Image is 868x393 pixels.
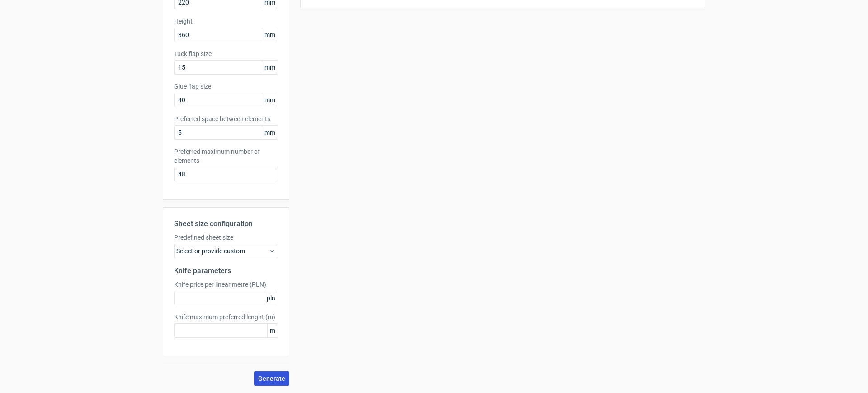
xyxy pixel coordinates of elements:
[174,313,278,322] label: Knife maximum preferred lenght (m)
[174,244,278,258] div: Select or provide custom
[262,93,278,107] span: mm
[254,371,289,386] button: Generate
[174,114,278,123] label: Preferred space between elements
[174,17,278,26] label: Height
[262,126,278,139] span: mm
[262,28,278,42] span: mm
[267,324,278,337] span: m
[174,280,278,289] label: Knife price per linear metre (PLN)
[264,291,278,305] span: pln
[174,82,278,91] label: Glue flap size
[258,375,285,382] span: Generate
[262,61,278,74] span: mm
[174,49,278,58] label: Tuck flap size
[174,218,278,229] h2: Sheet size configuration
[174,265,278,276] h2: Knife parameters
[174,147,278,165] label: Preferred maximum number of elements
[174,233,278,242] label: Predefined sheet size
